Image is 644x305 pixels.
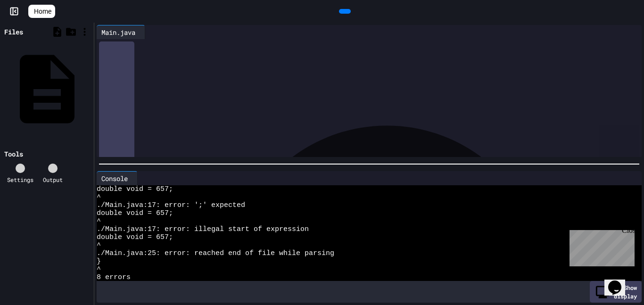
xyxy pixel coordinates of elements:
[97,173,132,183] div: Console
[97,171,138,185] div: Console
[97,249,334,257] span: ./Main.java:25: error: reached end of file while parsing
[4,4,65,60] div: Chat with us now!Close
[43,175,63,184] div: Output
[97,217,101,225] span: ^
[566,226,635,266] iframe: chat widget
[97,193,101,201] span: ^
[97,25,145,39] div: Main.java
[4,27,23,37] div: Files
[97,209,173,217] span: double void = 657;
[28,5,55,18] a: Home
[97,257,101,265] span: }
[97,241,101,249] span: ^
[7,175,33,184] div: Settings
[604,267,635,296] iframe: chat widget
[34,7,51,16] span: Home
[97,273,131,281] span: 8 errors
[97,225,309,233] span: ./Main.java:17: error: illegal start of expression
[4,149,23,159] div: Tools
[97,201,245,209] span: ./Main.java:17: error: ';' expected
[97,185,173,193] span: double void = 657;
[97,27,140,37] div: Main.java
[590,281,642,303] div: Show display
[97,233,173,241] span: double void = 657;
[97,265,101,273] span: ^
